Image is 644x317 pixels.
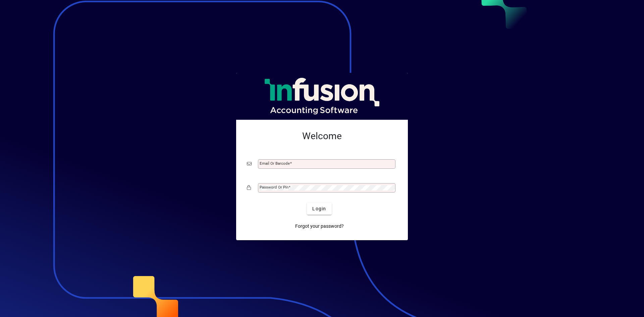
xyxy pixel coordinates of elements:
[260,185,288,190] mat-label: Password or Pin
[307,203,331,215] button: Login
[295,223,344,230] span: Forgot your password?
[260,161,290,166] mat-label: Email or Barcode
[312,205,326,212] span: Login
[292,220,346,232] a: Forgot your password?
[247,130,397,142] h2: Welcome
